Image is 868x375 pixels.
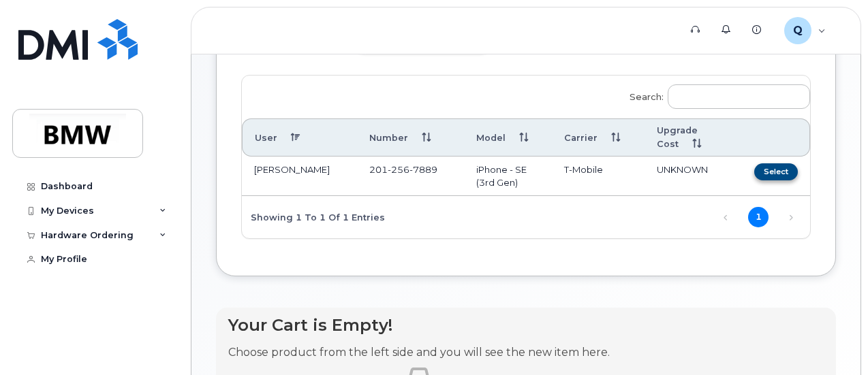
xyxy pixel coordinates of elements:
p: Choose product from the left side and you will see the new item here. [228,345,610,361]
a: Previous [715,208,736,228]
a: 1 [748,207,769,227]
a: Next [781,208,801,228]
th: Upgrade Cost: activate to sort column ascending [645,118,732,157]
span: 7889 [409,164,437,175]
div: Showing 1 to 1 of 1 entries [242,205,385,228]
span: UNKNOWN [657,164,708,175]
td: iPhone - SE (3rd Gen) [464,157,552,196]
span: 201 [369,164,437,175]
div: Q635733 [775,17,835,44]
span: 256 [388,164,409,175]
span: Q [793,22,803,39]
th: User: activate to sort column descending [242,118,357,157]
iframe: Messenger Launcher [809,316,858,365]
input: Search: [668,84,810,109]
th: Model: activate to sort column ascending [464,118,552,157]
h4: Your Cart is Empty! [228,316,610,334]
button: Select [754,163,798,180]
th: Carrier: activate to sort column ascending [552,118,645,157]
label: Search: [621,76,810,114]
td: [PERSON_NAME] [242,157,357,196]
td: T-Mobile [552,157,645,196]
th: Number: activate to sort column ascending [357,118,464,157]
